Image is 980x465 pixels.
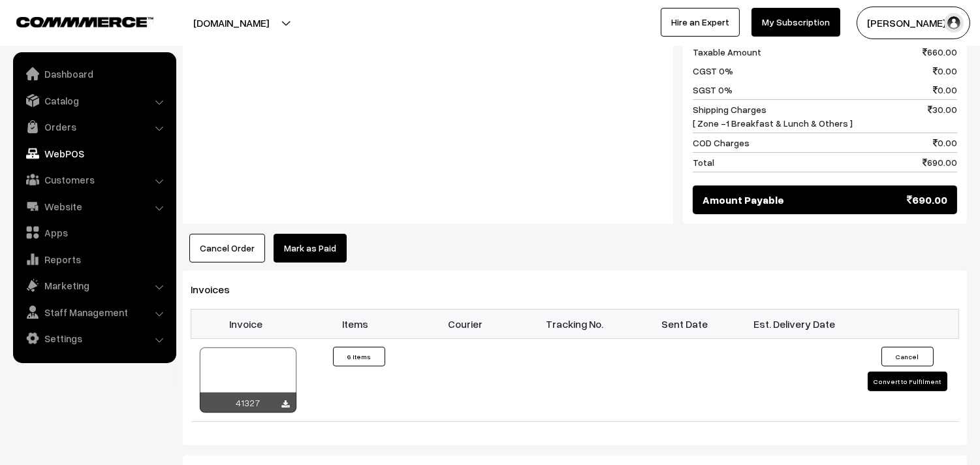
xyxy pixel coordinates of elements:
a: Staff Management [16,300,172,324]
a: Apps [16,221,172,244]
span: Shipping Charges [ Zone -1 Breakfast & Lunch & Others ] [693,103,853,130]
button: Cancel Order [189,234,265,263]
a: Website [16,195,172,218]
span: 0.00 [933,64,957,78]
a: Hire an Expert [661,8,740,37]
button: [DOMAIN_NAME] [148,7,315,39]
span: Taxable Amount [693,45,761,59]
span: 660.00 [923,45,957,59]
img: COMMMERCE [16,17,153,27]
span: 30.00 [928,103,957,130]
span: COD Charges [693,136,750,150]
a: Catalog [16,89,172,112]
button: 6 Items [333,347,385,366]
a: Settings [16,327,172,350]
span: Invoices [191,283,245,296]
a: Dashboard [16,62,172,86]
div: 41327 [200,393,296,413]
span: 690.00 [923,155,957,169]
th: Sent Date [630,310,740,338]
span: 0.00 [933,136,957,150]
a: COMMMERCE [16,13,131,29]
a: Orders [16,115,172,138]
a: Marketing [16,274,172,297]
img: user [944,13,964,33]
a: WebPOS [16,142,172,165]
a: My Subscription [751,8,840,37]
span: CGST 0% [693,64,733,78]
button: Cancel [881,347,934,366]
span: Amount Payable [703,192,784,208]
th: Est. Delivery Date [740,310,849,338]
a: Mark as Paid [274,234,347,263]
th: Items [301,310,411,338]
button: Convert to Fulfilment [868,372,947,391]
span: 0.00 [933,83,957,97]
th: Courier [411,310,520,338]
button: [PERSON_NAME] s… [857,7,970,39]
a: Customers [16,168,172,191]
span: Total [693,155,714,169]
a: Reports [16,248,172,271]
span: SGST 0% [693,83,733,97]
th: Tracking No. [520,310,630,338]
span: 690.00 [907,192,947,208]
th: Invoice [191,310,301,338]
